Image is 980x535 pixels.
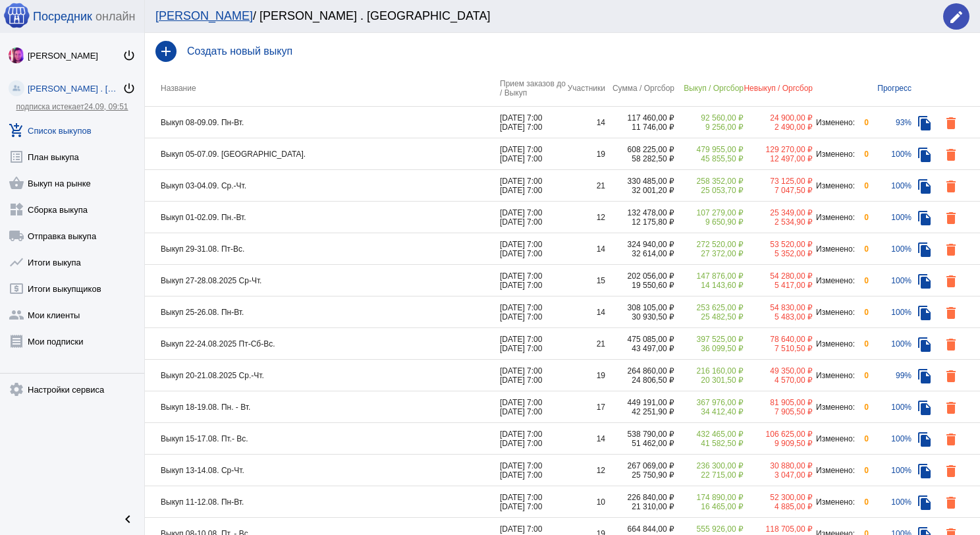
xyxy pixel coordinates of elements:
[917,179,933,194] mat-icon: file_copy
[744,113,813,123] div: 24 900,00 ₽
[674,470,744,480] div: 22 715,00 ₽
[674,366,744,376] div: 216 160,00 ₽
[813,434,856,443] div: Изменено:
[9,228,24,244] mat-icon: local_shipping
[917,115,933,131] mat-icon: file_copy
[605,439,674,448] div: 51 462,00 ₽
[145,265,500,296] td: Выкуп 27-28.08.2025 Ср-Чт.
[500,423,566,455] td: [DATE] 7:00 [DATE] 7:00
[605,177,674,186] div: 330 485,00 ₽
[145,170,500,202] td: Выкуп 03-04.09. Ср.-Чт.
[856,276,869,285] div: 0
[943,210,959,226] mat-icon: delete
[917,242,933,258] mat-icon: file_copy
[145,391,500,423] td: Выкуп 18-19.08. Пн. - Вт.
[674,493,744,502] div: 174 890,00 ₽
[566,423,605,455] td: 14
[674,271,744,281] div: 147 876,00 ₽
[869,170,912,202] td: 100%
[674,240,744,249] div: 272 520,00 ₽
[943,368,959,384] mat-icon: delete
[917,432,933,447] mat-icon: file_copy
[145,360,500,391] td: Выкуп 20-21.08.2025 Ср.-Чт.
[605,430,674,439] div: 538 790,00 ₽
[744,461,813,470] div: 30 880,00 ₽
[605,524,674,534] div: 664 844,00 ₽
[856,497,869,507] div: 0
[605,303,674,312] div: 308 105,00 ₽
[605,493,674,502] div: 226 840,00 ₽
[813,339,856,349] div: Изменено:
[605,208,674,217] div: 132 478,00 ₽
[155,9,930,23] div: / [PERSON_NAME] . [GEOGRAPHIC_DATA]
[869,486,912,518] td: 100%
[9,202,24,217] mat-icon: widgets
[869,423,912,455] td: 100%
[145,296,500,328] td: Выкуп 25-26.08. Пн-Вт.
[917,463,933,479] mat-icon: file_copy
[122,49,136,62] mat-icon: power_settings_new
[674,177,744,186] div: 258 352,00 ₽
[122,82,136,95] mat-icon: power_settings_new
[744,303,813,312] div: 54 830,00 ₽
[674,154,744,163] div: 45 855,50 ₽
[744,177,813,186] div: 73 125,00 ₽
[605,335,674,344] div: 475 085,00 ₽
[145,138,500,170] td: Выкуп 05-07.09. [GEOGRAPHIC_DATA].
[917,368,933,384] mat-icon: file_copy
[674,70,744,107] th: Выкуп / Оргсбор
[744,502,813,511] div: 4 885,00 ₽
[9,333,24,349] mat-icon: receipt
[813,150,856,159] div: Изменено:
[744,271,813,281] div: 54 280,00 ₽
[566,70,605,107] th: Участники
[744,344,813,353] div: 7 510,50 ₽
[95,10,135,24] span: онлайн
[856,213,869,222] div: 0
[500,170,566,202] td: [DATE] 7:00 [DATE] 7:00
[566,170,605,202] td: 21
[674,439,744,448] div: 41 582,50 ₽
[566,233,605,265] td: 14
[869,328,912,360] td: 100%
[500,486,566,518] td: [DATE] 7:00 [DATE] 7:00
[744,217,813,227] div: 2 534,90 ₽
[145,70,500,107] th: Название
[856,244,869,254] div: 0
[744,312,813,322] div: 5 483,00 ₽
[605,344,674,353] div: 43 497,00 ₽
[500,455,566,486] td: [DATE] 7:00 [DATE] 7:00
[856,434,869,443] div: 0
[33,10,92,24] span: Посредник
[674,344,744,353] div: 36 099,50 ₽
[674,281,744,290] div: 14 143,60 ₽
[813,308,856,317] div: Изменено:
[120,511,136,527] mat-icon: chevron_left
[943,242,959,258] mat-icon: delete
[917,147,933,163] mat-icon: file_copy
[813,466,856,475] div: Изменено:
[744,240,813,249] div: 53 520,00 ₽
[856,181,869,190] div: 0
[500,328,566,360] td: [DATE] 7:00 [DATE] 7:00
[943,337,959,352] mat-icon: delete
[869,391,912,423] td: 100%
[566,202,605,233] td: 12
[155,9,253,22] a: [PERSON_NAME]
[856,371,869,380] div: 0
[943,273,959,289] mat-icon: delete
[9,381,24,397] mat-icon: settings
[674,398,744,407] div: 367 976,00 ₽
[943,115,959,131] mat-icon: delete
[605,271,674,281] div: 202 056,00 ₽
[3,2,30,28] img: apple-icon-60x60.png
[674,249,744,258] div: 27 372,00 ₽
[145,423,500,455] td: Выкуп 15-17.08. Пт.- Вс.
[605,154,674,163] div: 58 282,50 ₽
[813,213,856,222] div: Изменено:
[856,403,869,412] div: 0
[943,432,959,447] mat-icon: delete
[744,249,813,258] div: 5 352,00 ₽
[9,149,24,165] mat-icon: list_alt
[744,123,813,132] div: 2 490,00 ₽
